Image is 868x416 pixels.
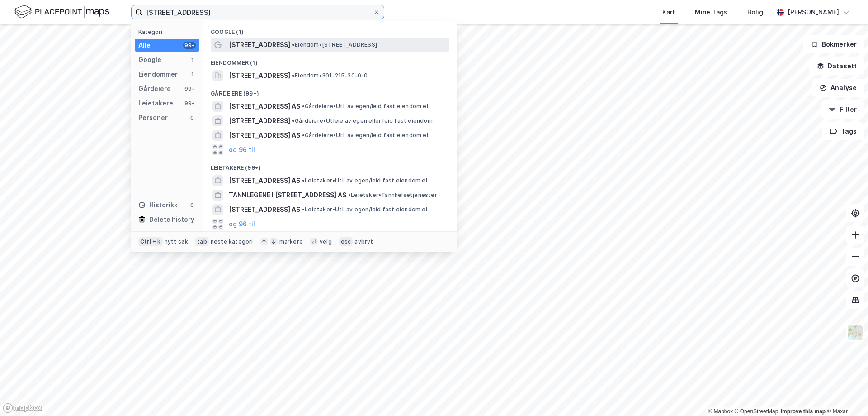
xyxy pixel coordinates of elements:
[138,112,168,123] div: Personer
[821,100,864,119] button: Filter
[292,41,377,48] span: Eiendom • [STREET_ADDRESS]
[354,238,373,245] div: avbryt
[662,7,675,18] div: Kart
[823,373,868,416] div: Kontrollprogram for chat
[292,117,295,124] span: •
[149,214,194,225] div: Delete history
[229,130,300,141] span: [STREET_ADDRESS] AS
[203,52,457,68] div: Eiendommer (1)
[348,191,351,198] span: •
[302,132,305,139] span: •
[302,103,305,110] span: •
[183,85,196,92] div: 99+
[138,54,161,65] div: Google
[195,237,209,246] div: tab
[142,5,373,19] input: Søk på adresse, matrikkel, gårdeiere, leietakere eller personer
[138,69,178,80] div: Eiendommer
[302,206,429,213] span: Leietaker • Utl. av egen/leid fast eiendom el.
[302,132,429,139] span: Gårdeiere • Utl. av egen/leid fast eiendom el.
[229,219,255,230] button: og 96 til
[847,324,864,341] img: Z
[229,204,300,215] span: [STREET_ADDRESS] AS
[302,177,305,184] span: •
[138,237,163,246] div: Ctrl + k
[302,177,429,184] span: Leietaker • Utl. av egen/leid fast eiendom el.
[823,373,868,416] iframe: Chat Widget
[138,29,199,35] div: Kategori
[211,238,253,245] div: neste kategori
[292,117,433,124] span: Gårdeiere • Utleie av egen eller leid fast eiendom
[183,100,196,107] div: 99+
[165,238,189,245] div: nytt søk
[735,408,778,415] a: OpenStreetMap
[138,200,178,210] div: Historikk
[203,83,457,99] div: Gårdeiere (99+)
[803,35,864,53] button: Bokmerker
[229,39,290,50] span: [STREET_ADDRESS]
[781,408,826,415] a: Improve this map
[809,57,864,75] button: Datasett
[229,144,255,155] button: og 96 til
[292,72,295,79] span: •
[229,70,290,81] span: [STREET_ADDRESS]
[320,238,332,245] div: velg
[138,83,171,94] div: Gårdeiere
[229,175,300,186] span: [STREET_ADDRESS] AS
[229,190,346,201] span: TANNLEGENE I [STREET_ADDRESS] AS
[708,408,733,415] a: Mapbox
[292,41,295,48] span: •
[788,7,839,18] div: [PERSON_NAME]
[138,98,173,109] div: Leietakere
[229,115,290,126] span: [STREET_ADDRESS]
[822,122,864,140] button: Tags
[747,7,763,18] div: Bolig
[138,40,151,51] div: Alle
[279,238,303,245] div: markere
[292,72,368,79] span: Eiendom • 301-215-30-0-0
[203,21,457,38] div: Google (1)
[183,42,196,49] div: 99+
[189,114,196,121] div: 0
[302,206,305,213] span: •
[812,79,864,97] button: Analyse
[14,4,109,20] img: logo.f888ab2527a4732fd821a326f86c7f29.svg
[695,7,727,18] div: Mine Tags
[339,237,353,246] div: esc
[189,71,196,78] div: 1
[3,403,42,413] a: Mapbox homepage
[189,56,196,63] div: 1
[229,101,300,112] span: [STREET_ADDRESS] AS
[302,103,429,110] span: Gårdeiere • Utl. av egen/leid fast eiendom el.
[348,191,437,199] span: Leietaker • Tannhelsetjenester
[189,201,196,209] div: 0
[203,157,457,173] div: Leietakere (99+)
